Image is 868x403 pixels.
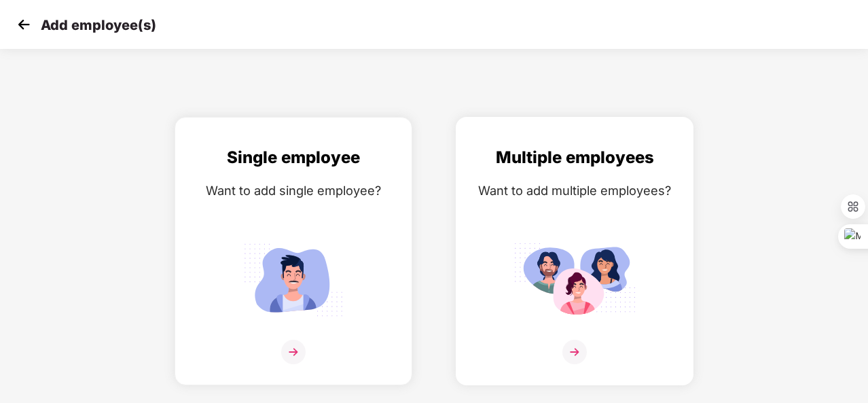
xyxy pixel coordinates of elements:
[189,145,398,171] div: Single employee
[232,237,355,322] img: svg+xml;base64,PHN2ZyB4bWxucz0iaHR0cDovL3d3dy53My5vcmcvMjAwMC9zdmciIGlkPSJTaW5nbGVfZW1wbG95ZWUiIH...
[513,237,636,322] img: svg+xml;base64,PHN2ZyB4bWxucz0iaHR0cDovL3d3dy53My5vcmcvMjAwMC9zdmciIGlkPSJNdWx0aXBsZV9lbXBsb3llZS...
[14,14,34,35] img: svg+xml;base64,PHN2ZyB4bWxucz0iaHR0cDovL3d3dy53My5vcmcvMjAwMC9zdmciIHdpZHRoPSIzMCIgaGVpZ2h0PSIzMC...
[470,145,679,171] div: Multiple employees
[41,17,156,33] p: Add employee(s)
[189,181,398,200] div: Want to add single employee?
[281,340,306,364] img: svg+xml;base64,PHN2ZyB4bWxucz0iaHR0cDovL3d3dy53My5vcmcvMjAwMC9zdmciIHdpZHRoPSIzNiIgaGVpZ2h0PSIzNi...
[470,181,679,200] div: Want to add multiple employees?
[562,340,587,364] img: svg+xml;base64,PHN2ZyB4bWxucz0iaHR0cDovL3d3dy53My5vcmcvMjAwMC9zdmciIHdpZHRoPSIzNiIgaGVpZ2h0PSIzNi...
